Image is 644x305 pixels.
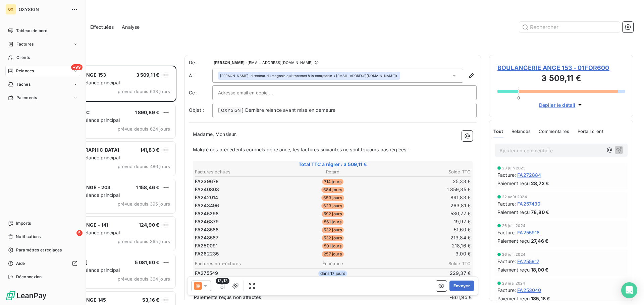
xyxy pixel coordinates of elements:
[220,73,398,78] div: <[EMAIL_ADDRESS][DOMAIN_NAME]>
[379,250,471,257] td: 3,00 €
[76,230,83,236] span: 5
[517,258,539,265] span: FA255917
[379,270,471,277] td: 229,37 €
[497,72,625,86] h3: 3 509,11 €
[497,266,530,273] span: Paiement reçu
[118,239,170,244] span: prévue depuis 365 jours
[379,226,471,233] td: 51,60 €
[5,66,80,76] a: +99Relances
[5,218,80,229] a: Imports
[502,224,525,228] span: 26 juil. 2024
[195,210,219,217] span: FA245298
[322,227,344,233] span: 532 jours
[502,281,525,285] span: 28 mai 2024
[517,287,541,294] span: FA253040
[497,63,625,72] span: BOULANGERIE ANGE 153 - 01FOR600
[139,222,159,228] span: 124,90 €
[16,41,34,47] span: Factures
[379,178,471,185] td: 25,33 €
[379,186,471,193] td: 1 859,35 €
[517,200,540,207] span: FA257430
[497,237,530,244] span: Paiement reçu
[189,59,212,66] span: De :
[578,129,603,134] span: Portail client
[242,107,335,113] span: ] Dernière relance avant mise en demeure
[502,195,527,199] span: 22 août 2024
[5,79,80,90] a: Tâches
[246,61,313,65] span: - [EMAIL_ADDRESS][DOMAIN_NAME]
[195,168,286,175] th: Factures échues
[5,290,47,301] img: Logo LeanPay
[539,101,576,108] span: Déplier le détail
[531,295,550,302] span: 185,18 €
[195,270,286,277] td: FA275549
[16,81,31,87] span: Tâches
[287,168,378,175] th: Retard
[195,260,286,267] th: Factures non-échues
[537,101,586,109] button: Déplier le détail
[321,195,344,201] span: 653 jours
[497,180,530,187] span: Paiement reçu
[118,276,170,282] span: prévue depuis 364 jours
[195,194,218,201] span: FA242014
[135,259,160,265] span: 5 081,60 €
[193,147,409,152] span: Malgré nos précédents courriels de relance, les factures suivantes ne sont toujours pas réglées :
[140,147,159,153] span: 141,83 €
[502,252,525,256] span: 26 juil. 2024
[189,107,204,113] span: Objet :
[189,72,212,79] label: À :
[379,194,471,201] td: 891,83 €
[379,168,471,175] th: Solde TTC
[16,220,31,226] span: Imports
[379,218,471,225] td: 19,97 €
[322,243,343,249] span: 501 jours
[497,258,516,265] span: Facture :
[322,251,343,257] span: 257 jours
[216,278,229,284] span: 13/13
[118,126,170,132] span: prévue depuis 624 jours
[512,129,531,134] span: Relances
[379,234,471,241] td: 213,84 €
[517,229,540,236] span: FA255918
[193,131,237,137] span: Madame, Monsieur,
[16,260,25,266] span: Aide
[5,258,80,269] a: Aide
[539,129,570,134] span: Commentaires
[16,68,34,74] span: Relances
[322,219,343,225] span: 561 jours
[379,202,471,209] td: 263,81 €
[118,89,170,94] span: prévue depuis 633 jours
[194,294,430,301] span: Paiements reçus non affectés
[321,203,344,209] span: 623 jours
[136,184,160,190] span: 1 158,46 €
[5,92,80,103] a: Paiements
[321,187,344,193] span: 684 jours
[118,164,170,169] span: prévue depuis 486 jours
[449,281,474,291] button: Envoyer
[497,209,530,216] span: Paiement reçu
[497,200,516,207] span: Facture :
[5,245,80,255] a: Paramètres et réglages
[431,294,472,301] span: -861,95 €
[118,201,170,207] span: prévue depuis 395 jours
[621,282,637,298] div: Open Intercom Messenger
[318,271,347,277] span: dans 17 jours
[5,52,80,63] a: Clients
[195,242,218,249] span: FA250091
[142,297,159,303] span: 53,16 €
[322,235,344,241] span: 532 jours
[195,250,219,257] span: FA262235
[220,73,332,78] span: [PERSON_NAME], directeur du magasin qui transmet à la comptable
[189,89,212,96] label: Cc :
[16,28,47,34] span: Tableau de bord
[195,186,219,193] span: FA240803
[195,226,219,233] span: FA248588
[19,7,67,12] span: OXYSIGN
[135,109,160,115] span: 1 890,89 €
[214,61,245,65] span: [PERSON_NAME]
[195,202,219,209] span: FA243496
[497,295,530,302] span: Paiement reçu
[531,209,549,216] span: 78,80 €
[517,171,541,178] span: FA272884
[16,274,42,280] span: Déconnexion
